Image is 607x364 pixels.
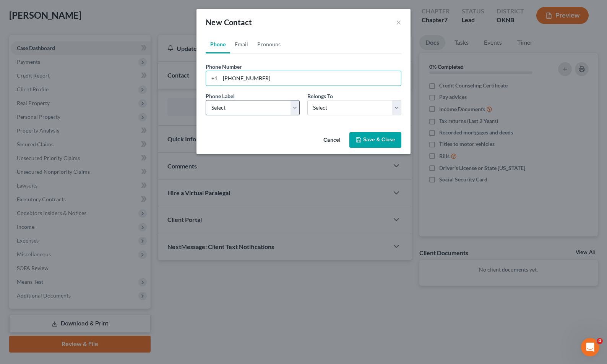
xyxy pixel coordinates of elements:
span: Belongs To [307,93,333,99]
input: ###-###-#### [220,71,401,86]
div: +1 [206,71,220,86]
a: Pronouns [253,35,285,53]
iframe: Intercom live chat [581,338,599,356]
button: Cancel [317,133,346,148]
a: Phone [206,35,230,53]
a: Email [230,35,253,53]
span: New Contact [206,18,252,27]
span: 4 [597,338,603,344]
span: Phone Number [206,63,242,70]
button: Save & Close [349,132,401,148]
button: × [396,18,401,27]
span: Phone Label [206,93,235,99]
